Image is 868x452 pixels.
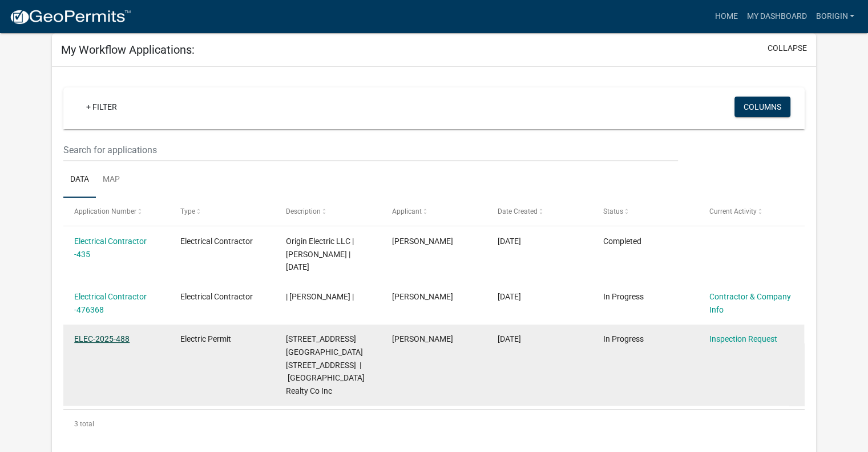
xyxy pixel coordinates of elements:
span: Brett Morehous [392,292,453,301]
span: Completed [603,237,641,246]
span: Application Number [74,207,136,215]
span: Description [286,207,321,215]
span: Electrical Contractor [180,237,253,246]
a: Data [63,162,96,198]
a: Home [710,6,742,27]
div: collapse [52,67,816,450]
a: Electrical Contractor -435 [74,237,147,259]
a: My Dashboard [742,6,811,27]
h5: My Workflow Applications: [61,43,195,57]
datatable-header-cell: Application Number [63,198,169,225]
input: Search for applications [63,138,678,162]
button: collapse [768,42,807,54]
span: 09/10/2025 [498,237,521,246]
datatable-header-cell: Date Created [487,198,592,225]
span: 2978 EAST 10TH STREET 2978 E 10th Street | Eastmoor Acres Realty Co Inc [286,334,365,395]
div: 3 total [63,410,805,438]
a: Contractor & Company Info [709,292,791,314]
datatable-header-cell: Status [592,198,698,225]
datatable-header-cell: Applicant [381,198,486,225]
datatable-header-cell: Type [169,198,274,225]
span: Type [180,207,195,215]
span: 09/10/2025 [498,334,521,343]
span: | Brett Morehous | [286,292,354,301]
datatable-header-cell: Description [275,198,381,225]
a: BOrigin [811,6,859,27]
span: In Progress [603,292,644,301]
span: Status [603,207,623,215]
span: Electric Permit [180,334,231,343]
button: Columns [734,97,790,117]
span: Origin Electric LLC | Brett Morehous | 12/31/2025 [286,237,354,272]
datatable-header-cell: Current Activity [699,198,804,225]
span: Applicant [392,207,422,215]
span: Current Activity [709,207,757,215]
a: Electrical Contractor -476368 [74,292,147,314]
span: 09/10/2025 [498,292,521,301]
span: Electrical Contractor [180,292,253,301]
span: Date Created [498,207,538,215]
span: In Progress [603,334,644,343]
a: ELEC-2025-488 [74,334,130,343]
a: + Filter [77,97,126,117]
span: Brett Morehous [392,237,453,246]
a: Inspection Request [709,334,777,343]
span: Brett Morehous [392,334,453,343]
a: Map [96,162,127,198]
